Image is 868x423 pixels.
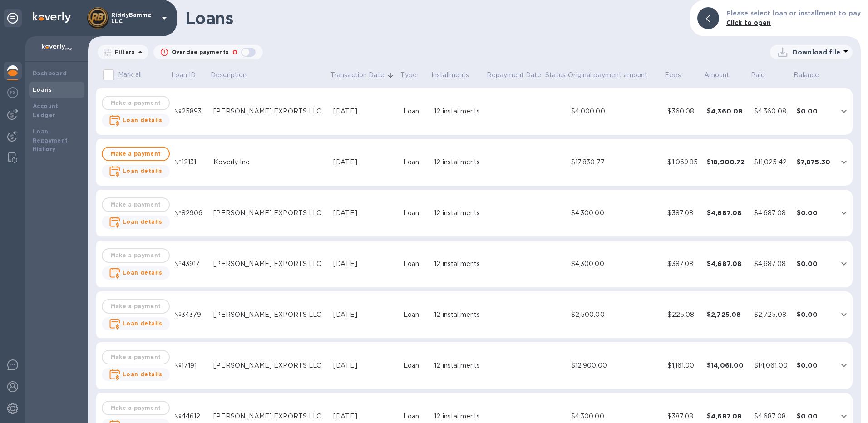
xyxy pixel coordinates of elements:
[404,412,427,421] div: Loan
[118,70,142,79] p: Mark all
[213,361,326,370] div: [PERSON_NAME] EXPORTS LLC
[797,361,832,370] div: $0.00
[171,70,207,80] span: Loan ID
[837,359,851,372] button: expand row
[400,70,417,80] p: Type
[213,259,326,269] div: [PERSON_NAME] EXPORTS LLC
[837,409,851,423] button: expand row
[434,259,482,269] div: 12 installments
[707,259,747,268] div: $4,687.08
[704,70,741,80] span: Amount
[665,70,681,80] p: Fees
[487,70,542,80] p: Repayment Date
[171,70,196,80] p: Loan ID
[568,70,659,80] span: Original payment amount
[174,412,207,421] div: №44612
[434,310,482,320] div: 12 installments
[213,208,326,218] div: [PERSON_NAME] EXPORTS LLC
[754,107,789,116] div: $4,360.08
[174,107,207,116] div: №25893
[333,259,396,269] div: [DATE]
[751,70,765,80] p: Paid
[404,107,427,116] div: Loan
[123,117,163,123] b: Loan details
[211,70,258,80] span: Description
[571,107,661,116] div: $4,000.00
[213,157,326,167] div: Koverly Inc.
[434,157,482,167] div: 12 installments
[754,157,789,167] div: $11,025.42
[667,412,700,421] div: $387.08
[837,155,851,169] button: expand row
[797,107,832,116] div: $0.00
[726,19,771,26] b: Click to open
[174,310,207,320] div: №34379
[330,70,396,80] span: Transaction Date
[174,361,207,370] div: №17191
[111,12,157,25] p: RiddyBammz LLC
[330,70,385,80] p: Transaction Date
[185,9,683,28] h1: Loans
[123,371,163,378] b: Loan details
[434,208,482,218] div: 12 installments
[123,320,163,327] b: Loan details
[333,361,396,370] div: [DATE]
[431,70,481,80] span: Installments
[797,259,832,268] div: $0.00
[404,157,427,167] div: Loan
[793,48,840,57] p: Download file
[102,216,170,229] button: Loan details
[33,70,67,77] b: Dashboard
[797,310,832,319] div: $0.00
[213,412,326,421] div: [PERSON_NAME] EXPORTS LLC
[707,361,747,370] div: $14,061.00
[707,310,747,319] div: $2,725.08
[33,12,71,23] img: Logo
[794,70,819,80] p: Balance
[7,87,18,98] img: Foreign exchange
[545,70,566,80] p: Status
[571,259,661,269] div: $4,300.00
[667,310,700,320] div: $225.08
[102,368,170,381] button: Loan details
[754,361,789,370] div: $14,061.00
[667,259,700,269] div: $387.08
[232,48,237,57] p: 0
[153,45,263,59] button: Overdue payments0
[754,412,789,421] div: $4,687.08
[568,70,647,80] p: Original payment amount
[571,157,661,167] div: $17,830.77
[111,48,135,56] p: Filters
[667,157,700,167] div: $1,069.95
[102,317,170,330] button: Loan details
[571,208,661,218] div: $4,300.00
[571,412,661,421] div: $4,300.00
[707,412,747,421] div: $4,687.08
[404,208,427,218] div: Loan
[754,310,789,320] div: $2,725.08
[172,48,229,56] p: Overdue payments
[211,70,247,80] p: Description
[667,361,700,370] div: $1,161.00
[837,104,851,118] button: expand row
[174,157,207,167] div: №12131
[333,107,396,116] div: [DATE]
[333,157,396,167] div: [DATE]
[213,107,326,116] div: [PERSON_NAME] EXPORTS LLC
[704,70,730,80] p: Amount
[110,148,162,159] span: Make a payment
[797,208,832,217] div: $0.00
[102,266,170,280] button: Loan details
[726,10,861,17] b: Please select loan or installment to pay
[123,218,163,225] b: Loan details
[707,107,747,116] div: $4,360.08
[213,310,326,320] div: [PERSON_NAME] EXPORTS LLC
[571,310,661,320] div: $2,500.00
[431,70,469,80] p: Installments
[333,412,396,421] div: [DATE]
[434,361,482,370] div: 12 installments
[837,257,851,271] button: expand row
[400,70,429,80] span: Type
